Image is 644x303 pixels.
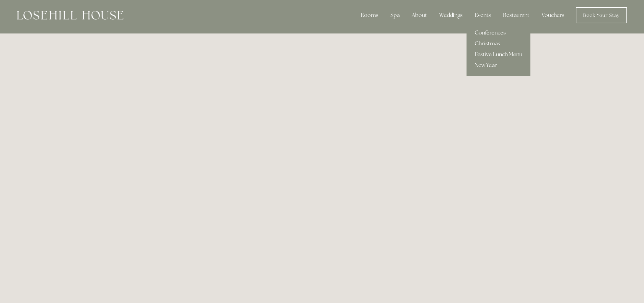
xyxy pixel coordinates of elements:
[467,49,530,60] a: Festive Lunch Menu
[469,8,496,22] div: Events
[467,60,530,71] a: New Year
[536,8,570,22] a: Vouchers
[355,8,384,22] div: Rooms
[467,27,530,38] a: Conferences
[576,7,627,23] a: Book Your Stay
[17,11,123,20] img: Losehill House
[385,8,405,22] div: Spa
[434,8,468,22] div: Weddings
[498,8,535,22] div: Restaurant
[406,8,432,22] div: About
[467,38,530,49] a: Christmas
